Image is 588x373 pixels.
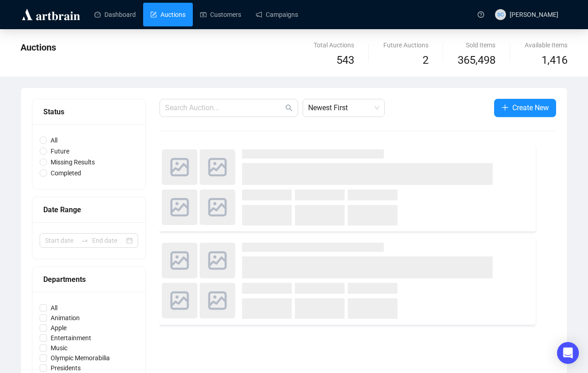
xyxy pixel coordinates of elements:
span: question-circle [478,11,484,18]
img: photo.svg [162,243,197,278]
div: Sold Items [458,40,495,50]
span: Olympic Memorabilia [47,353,113,363]
img: photo.svg [200,149,235,185]
span: Music [47,343,71,353]
span: Create New [512,102,549,113]
span: 543 [336,54,354,66]
div: Departments [43,274,134,285]
a: Dashboard [94,3,136,26]
a: Auctions [150,3,186,26]
span: Future [47,146,73,156]
div: Available Items [525,40,567,50]
span: Completed [47,168,85,178]
img: photo.svg [200,283,235,318]
img: photo.svg [162,189,197,225]
img: photo.svg [162,283,197,318]
span: Presidents [47,363,84,373]
span: Newest First [308,99,379,117]
div: Future Auctions [383,40,428,50]
span: All [47,303,61,313]
span: Apple [47,323,70,333]
span: swap-right [81,237,88,244]
span: Entertainment [47,333,95,343]
img: photo.svg [162,149,197,185]
img: logo [21,7,82,22]
button: Create New [494,99,556,117]
span: [PERSON_NAME] [510,11,558,18]
div: Status [43,106,134,118]
span: Auctions [21,42,56,53]
a: Customers [200,3,241,26]
span: to [81,237,88,244]
span: plus [501,104,509,111]
span: 1,416 [542,52,567,69]
span: 365,498 [458,52,495,69]
img: photo.svg [200,243,235,278]
input: End date [92,235,124,245]
div: Date Range [43,204,134,215]
span: Missing Results [47,157,98,167]
span: search [285,104,293,112]
input: Search Auction... [165,102,284,113]
img: photo.svg [200,189,235,225]
div: Open Intercom Messenger [557,342,579,364]
input: Start date [45,235,77,245]
div: Total Auctions [314,40,354,50]
span: Animation [47,313,83,323]
a: Campaigns [256,3,298,26]
span: All [47,135,61,145]
span: SC [497,10,504,19]
span: 2 [423,54,428,66]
